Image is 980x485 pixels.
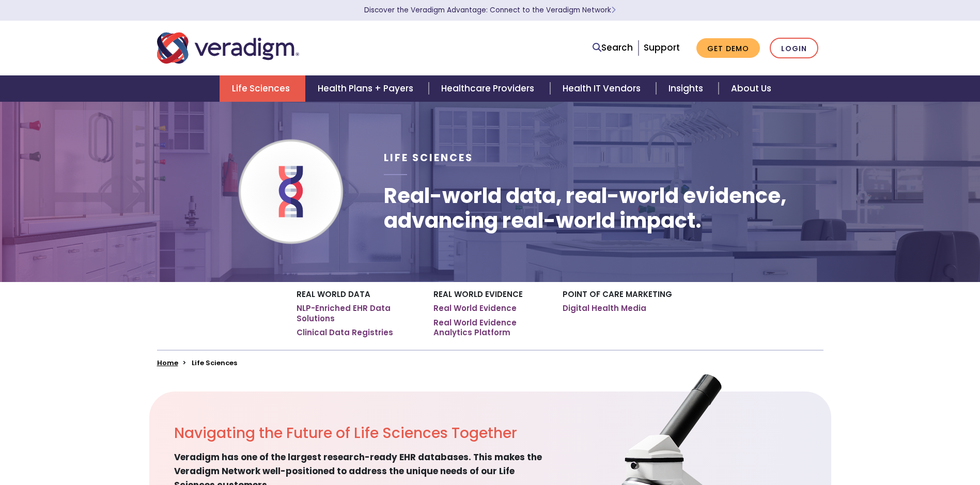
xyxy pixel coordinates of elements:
[305,75,429,102] a: Health Plans + Payers
[719,75,784,102] a: About Us
[550,75,656,102] a: Health IT Vendors
[429,75,550,102] a: Healthcare Providers
[563,303,646,314] a: Digital Health Media
[157,31,299,65] img: Veradigm logo
[384,183,823,233] h1: Real-world data, real-world evidence, advancing real-world impact.
[157,358,178,368] a: Home
[433,318,547,338] a: Real World Evidence Analytics Platform
[593,41,633,55] a: Search
[770,38,818,59] a: Login
[644,41,680,54] a: Support
[384,151,473,165] span: Life Sciences
[220,75,305,102] a: Life Sciences
[174,425,547,442] h2: Navigating the Future of Life Sciences Together
[297,327,393,338] a: Clinical Data Registries
[656,75,719,102] a: Insights
[364,5,616,15] a: Discover the Veradigm Advantage: Connect to the Veradigm NetworkLearn More
[433,303,517,314] a: Real World Evidence
[611,5,616,15] span: Learn More
[696,38,760,58] a: Get Demo
[297,303,418,323] a: NLP-Enriched EHR Data Solutions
